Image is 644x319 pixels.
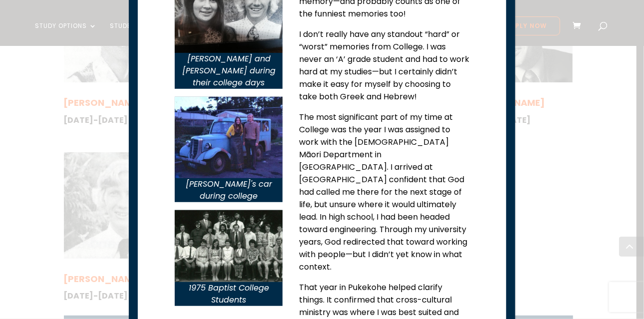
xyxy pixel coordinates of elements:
[299,28,469,111] p: I don’t really have any standout “hard” or “worst” memories from College. I was never an ‘A’ grad...
[175,282,283,306] p: 1975 Baptist College Students
[175,97,283,178] img: Paul's car during college
[299,111,469,281] p: The most significant part of my time at College was the year I was assigned to work with the [DEM...
[175,178,283,202] p: [PERSON_NAME]'s car during college
[175,210,283,282] img: 1975 Baptist College Students
[175,53,283,89] p: [PERSON_NAME] and [PERSON_NAME] during their college days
